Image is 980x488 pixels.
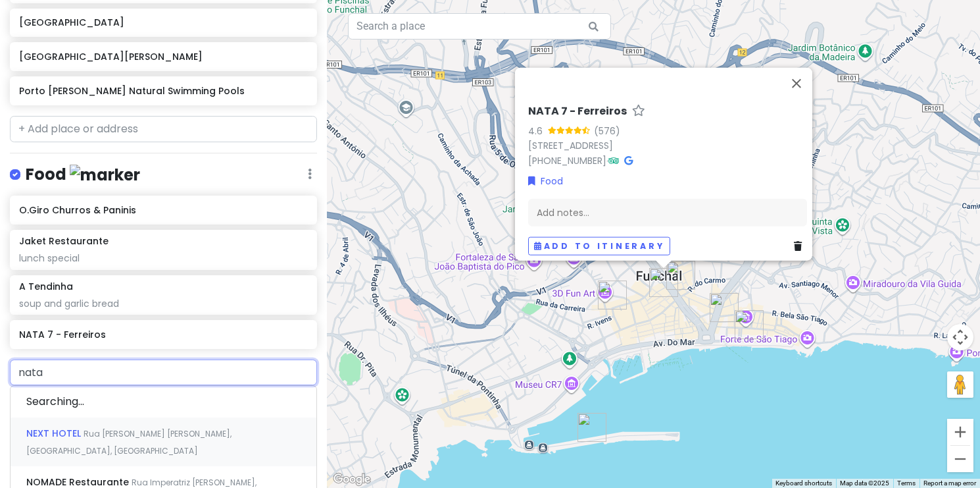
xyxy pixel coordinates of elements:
[528,198,807,226] div: Add notes...
[19,281,73,292] h6: A Tendinha
[897,479,916,487] a: Terms (opens in new tab)
[528,104,807,168] div: ·
[26,428,232,456] span: Rua [PERSON_NAME] [PERSON_NAME], [GEOGRAPHIC_DATA], [GEOGRAPHIC_DATA]
[528,236,670,256] button: Add to itinerary
[781,67,812,99] button: Close
[19,235,109,247] h6: Jaket Restaurante
[624,155,633,165] i: Google Maps
[26,164,140,186] h4: Food
[632,104,645,118] a: Star place
[577,413,606,442] div: Cais de Cruzeiros
[735,310,764,339] div: Funchal Cable Car
[649,268,678,297] div: NATA 7 - Ferreiros
[710,293,739,322] div: Jaket Restaurante
[19,85,307,97] h6: Porto [PERSON_NAME] Natural Swimming Pools
[11,386,316,418] div: Searching...
[528,123,548,138] div: 4.6
[666,261,695,290] div: A Tendinha
[19,16,307,28] h6: [GEOGRAPHIC_DATA]
[19,329,307,340] h6: NATA 7 - Ferreiros
[947,324,973,350] button: Map camera controls
[19,252,307,264] div: lunch special
[775,479,832,488] button: Keyboard shortcuts
[330,471,374,488] img: Google
[26,427,84,440] span: NEXT HOTEL
[19,51,307,63] h6: [GEOGRAPHIC_DATA][PERSON_NAME]
[528,153,606,167] a: [PHONE_NUMBER]
[528,138,613,151] a: [STREET_ADDRESS]
[348,13,611,40] input: Search a place
[923,479,976,487] a: Report a map error
[947,419,973,445] button: Zoom in
[330,471,374,488] a: Open this area in Google Maps (opens a new window)
[528,173,563,188] a: Food
[840,479,889,487] span: Map data ©2025
[594,123,620,138] div: (576)
[947,446,973,472] button: Zoom out
[947,371,973,398] button: Drag Pegman onto the map to open Street View
[10,360,317,386] input: + Add place or address
[10,116,317,142] input: + Add place or address
[794,238,807,253] a: Delete place
[19,298,307,310] div: soup and garlic bread
[528,104,627,118] h6: NATA 7 - Ferreiros
[598,281,627,310] div: O.Giro Churros & Paninis
[608,155,619,165] i: Tripadvisor
[19,204,307,216] h6: O.Giro Churros & Paninis
[70,165,140,185] img: marker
